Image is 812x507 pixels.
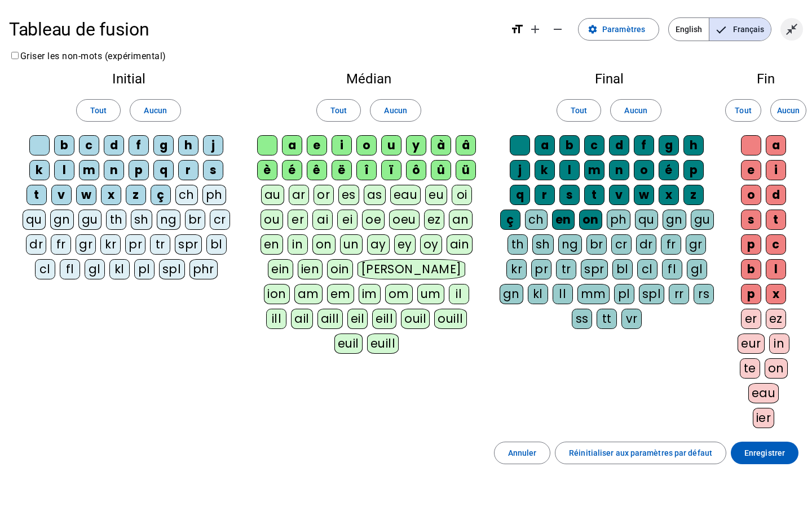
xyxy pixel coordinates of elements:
[584,185,604,205] div: t
[669,284,689,304] div: rr
[312,210,333,230] div: ai
[394,234,416,255] div: ey
[553,284,573,304] div: ll
[741,185,761,205] div: o
[424,210,444,230] div: ez
[634,160,654,180] div: o
[753,408,775,428] div: ier
[510,23,524,36] mat-icon: format_size
[153,135,174,155] div: g
[535,185,555,205] div: r
[683,160,704,180] div: p
[683,185,704,205] div: z
[634,135,654,155] div: f
[500,284,523,304] div: gn
[740,358,760,379] div: te
[449,210,473,230] div: an
[500,210,520,230] div: ç
[90,104,107,117] span: Tout
[532,234,554,255] div: sh
[312,234,336,255] div: on
[578,18,659,41] button: Paramètres
[425,185,447,205] div: eu
[338,185,359,205] div: es
[766,284,786,304] div: x
[611,234,632,255] div: cr
[261,185,284,205] div: au
[769,333,789,354] div: in
[748,383,779,403] div: eau
[556,259,576,279] div: tr
[54,160,74,180] div: l
[332,160,352,180] div: ë
[639,284,665,304] div: spl
[307,160,327,180] div: ê
[581,259,608,279] div: spr
[535,135,555,155] div: a
[282,135,302,155] div: a
[559,160,580,180] div: l
[50,210,74,230] div: gn
[612,259,633,279] div: bl
[381,160,401,180] div: ï
[367,234,390,255] div: ay
[130,99,180,122] button: Aucun
[337,210,358,230] div: ei
[621,309,642,329] div: vr
[268,259,293,279] div: ein
[766,210,786,230] div: t
[358,259,465,279] div: [PERSON_NAME]
[294,284,323,304] div: am
[298,259,323,279] div: ien
[668,17,771,41] mat-button-toggle-group: Language selection
[691,210,714,230] div: gu
[153,160,174,180] div: q
[372,309,396,329] div: eill
[125,234,145,255] div: pr
[559,135,580,155] div: b
[637,259,657,279] div: cl
[157,210,180,230] div: ng
[602,23,645,36] span: Paramètres
[634,185,654,205] div: w
[261,210,283,230] div: ou
[282,160,302,180] div: é
[11,52,19,59] input: Griser les non-mots (expérimental)
[150,234,170,255] div: tr
[210,210,230,230] div: cr
[178,160,198,180] div: r
[709,18,771,41] span: Français
[332,135,352,155] div: i
[447,234,473,255] div: ain
[257,160,277,180] div: è
[364,185,386,205] div: as
[738,333,765,354] div: eur
[203,135,223,155] div: j
[266,309,286,329] div: ill
[359,284,381,304] div: im
[356,160,377,180] div: î
[456,160,476,180] div: ü
[780,18,803,41] button: Quitter le plein écran
[35,259,55,279] div: cl
[9,11,501,47] h1: Tableau de fusion
[203,160,223,180] div: s
[531,259,551,279] div: pr
[406,160,426,180] div: ô
[126,185,146,205] div: z
[370,99,421,122] button: Aucun
[765,358,788,379] div: on
[334,333,363,354] div: euil
[659,160,679,180] div: é
[104,160,124,180] div: n
[76,185,96,205] div: w
[51,234,71,255] div: fr
[78,210,101,230] div: gu
[661,234,681,255] div: fr
[406,135,426,155] div: y
[288,234,308,255] div: in
[60,259,80,279] div: fl
[178,135,198,155] div: h
[609,160,629,180] div: n
[659,135,679,155] div: g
